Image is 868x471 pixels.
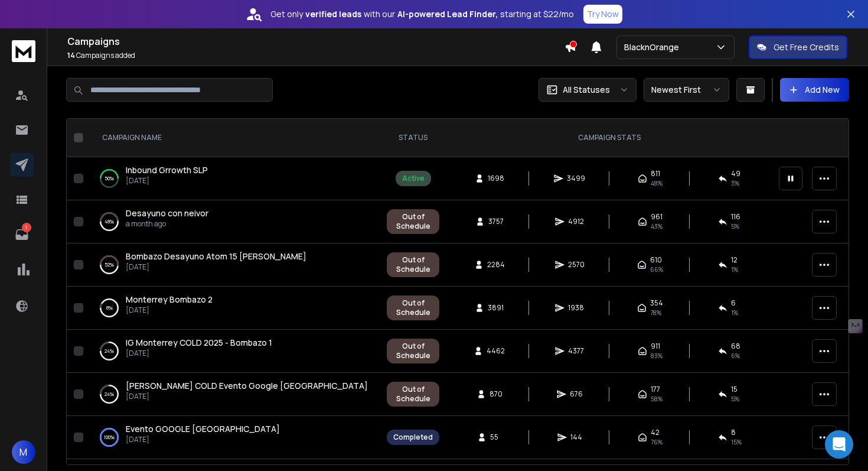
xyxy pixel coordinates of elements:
span: IG Monterrey COLD 2025 - Bombazo 1 [126,337,272,348]
td: 52%Bombazo Desayuno Atom 15 [PERSON_NAME][DATE] [88,243,380,287]
span: Inbound Grrowth SLP [126,164,208,176]
span: 48 % [651,178,663,188]
span: 177 [651,385,660,394]
p: a month ago [126,219,208,229]
p: 100 % [104,431,115,443]
div: Out of Schedule [393,342,433,360]
div: Out of Schedule [393,255,433,274]
div: Out of Schedule [393,298,433,317]
p: [DATE] [126,176,208,186]
button: Try Now [583,5,622,24]
p: [DATE] [126,435,280,444]
span: Desayuno con neivor [126,207,208,219]
span: 15 [731,385,738,394]
p: 24 % [105,388,114,400]
p: [DATE] [126,306,213,315]
button: M [12,440,35,464]
span: 12 [731,255,738,265]
div: Out of Schedule [393,212,433,231]
a: Bombazo Desayuno Atom 15 [PERSON_NAME] [126,251,306,262]
p: Get Free Credits [774,41,839,53]
span: 76 % [651,437,663,447]
span: 5 % [731,394,739,404]
span: 78 % [650,308,661,317]
span: 354 [650,298,663,308]
span: 3 % [731,178,739,188]
span: 49 [731,169,740,178]
p: [DATE] [126,262,306,272]
div: Open Intercom Messenger [825,430,853,459]
strong: verified leads [305,8,361,20]
span: 144 [570,433,582,442]
span: 15 % [731,437,742,447]
span: 83 % [651,351,663,360]
span: 1 % [731,265,738,274]
span: 610 [650,255,662,265]
strong: AI-powered Lead Finder, [397,8,498,20]
a: Monterrey Bombazo 2 [126,294,213,306]
span: 55 [490,433,502,442]
p: 48 % [105,216,114,228]
span: 811 [651,169,660,178]
span: 42 [651,428,660,437]
p: [DATE] [126,392,368,401]
span: 2284 [487,260,505,269]
a: 1 [10,223,34,246]
span: Evento GOOGLE [GEOGRAPHIC_DATA] [126,423,280,434]
span: 2570 [568,260,585,269]
span: 66 % [650,265,663,274]
span: 3757 [488,217,504,226]
img: logo [12,40,35,62]
span: 3891 [488,303,504,313]
p: Campaigns added [67,51,564,60]
div: Out of Schedule [393,385,433,404]
p: 24 % [105,345,114,357]
span: 6 % [731,351,740,360]
span: 4912 [568,217,584,226]
button: Get Free Credits [749,35,847,59]
span: Monterrey Bombazo 2 [126,294,213,305]
h1: Campaigns [67,34,564,48]
a: IG Monterrey COLD 2025 - Bombazo 1 [126,337,272,349]
span: 676 [570,389,583,399]
p: Try Now [587,8,619,20]
span: 961 [651,212,663,222]
span: 911 [651,342,660,351]
p: 52 % [105,259,114,271]
p: BlacknOrange [624,41,684,53]
td: 24%IG Monterrey COLD 2025 - Bombazo 1[DATE] [88,330,380,373]
span: Bombazo Desayuno Atom 15 [PERSON_NAME] [126,251,306,262]
p: 1 [22,223,31,232]
a: [PERSON_NAME] COLD Evento Google [GEOGRAPHIC_DATA] [126,380,368,392]
a: Inbound Grrowth SLP [126,164,208,176]
span: 14 [67,50,75,60]
span: 116 [731,212,740,222]
button: Add New [780,78,849,102]
td: 48%Desayuno con neivora month ago [88,200,380,243]
span: 68 [731,342,740,351]
span: 1 % [731,308,738,317]
span: 4377 [568,346,584,356]
td: 50%Inbound Grrowth SLP[DATE] [88,157,380,200]
p: All Statuses [563,84,610,96]
span: 6 [731,298,736,308]
span: 43 % [651,222,663,231]
th: CAMPAIGN NAME [88,119,380,157]
span: 3499 [567,174,585,183]
span: 4462 [487,346,505,356]
p: Get only with our starting at $22/mo [270,8,574,20]
th: CAMPAIGN STATS [446,119,772,157]
td: 100%Evento GOOGLE [GEOGRAPHIC_DATA][DATE] [88,416,380,459]
span: 5 % [731,222,739,231]
div: Completed [393,433,433,442]
td: 24%[PERSON_NAME] COLD Evento Google [GEOGRAPHIC_DATA][DATE] [88,373,380,416]
button: Newest First [644,78,729,102]
a: Evento GOOGLE [GEOGRAPHIC_DATA] [126,423,280,435]
span: 1938 [568,303,584,313]
p: 8 % [106,302,113,314]
th: STATUS [380,119,446,157]
a: Desayuno con neivor [126,207,208,219]
div: Active [402,174,425,183]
